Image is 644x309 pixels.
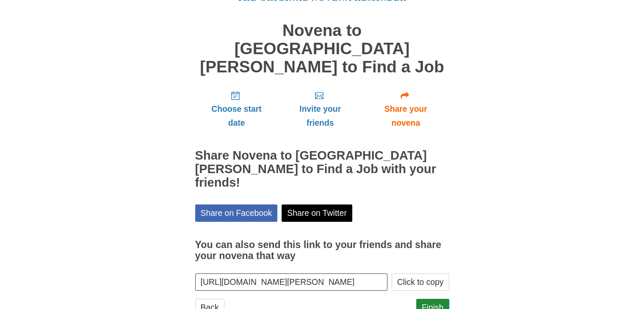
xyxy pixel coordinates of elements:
a: Choose start date [195,84,278,135]
a: Share on Twitter [282,204,352,222]
h1: Novena to [GEOGRAPHIC_DATA][PERSON_NAME] to Find a Job [195,22,449,76]
span: Invite your friends [286,102,354,130]
a: Share your novena [362,84,449,135]
a: Invite your friends [278,84,362,135]
a: Share on Facebook [195,204,278,222]
span: Share your novena [371,102,441,130]
button: Click to copy [392,273,449,291]
h2: Share Novena to [GEOGRAPHIC_DATA][PERSON_NAME] to Find a Job with your friends! [195,149,449,190]
h3: You can also send this link to your friends and share your novena that way [195,240,449,261]
span: Choose start date [204,102,270,130]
